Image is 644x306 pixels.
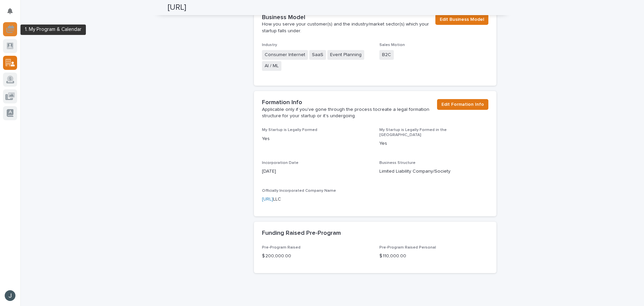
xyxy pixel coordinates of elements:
[262,230,341,237] h2: Funding Raised Pre-Program
[262,135,371,142] p: Yes
[262,197,273,202] a: [URL]
[309,50,326,60] span: SaaS
[262,61,281,71] span: AI / ML
[262,106,432,120] p: Applicable only if you've gone through the process to
[440,16,484,23] span: Edit Business Model
[262,168,371,175] p: [DATE]
[3,289,17,303] button: users-avatar
[379,168,489,175] p: Limited Liability Company/Society
[262,189,336,193] span: Officially Incorporated Company Name
[437,99,488,110] button: Edit Formation Info
[3,4,17,18] button: Notifications
[262,14,305,21] h2: Business Model
[262,196,371,203] p: LLC
[262,161,299,165] span: Incorporation Date
[435,14,488,25] button: Edit Business Model
[168,3,186,12] h2: [URL]
[379,161,416,165] span: Business Structure
[379,43,405,47] span: Sales Motion
[379,50,394,60] span: B2C
[262,43,277,47] span: Industry
[8,8,17,19] div: Notifications
[379,246,436,250] span: Pre-Program Raised Personal
[379,253,489,260] p: $ 110,000.00
[441,101,484,108] span: Edit Formation Info
[262,99,302,106] h2: Formation Info
[327,50,364,60] span: Event Planning
[262,128,317,132] span: My Startup is Legally Formed
[262,22,430,33] span: How you serve your customer(s) and the industry/market sector(s) which your startup falls under.
[379,140,489,147] p: Yes
[262,246,301,250] span: Pre-Program Raised
[379,128,447,137] span: My Startup is Legally Formed in the [GEOGRAPHIC_DATA]
[262,50,308,60] span: Consumer Internet
[262,253,371,260] p: $ 200,000.00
